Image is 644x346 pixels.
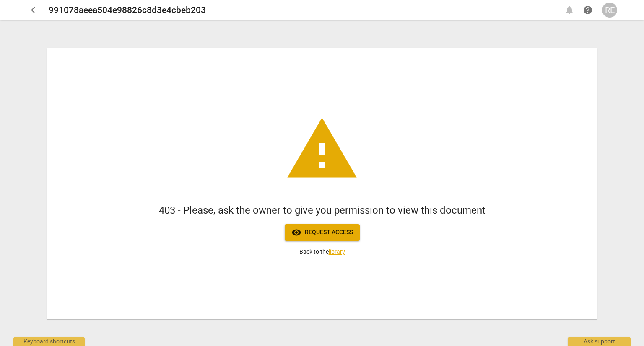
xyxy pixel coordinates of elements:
span: arrow_back [29,5,39,15]
span: help [583,5,593,15]
button: Request access [285,224,360,241]
h1: 403 - Please, ask the owner to give you permission to view this document [159,204,486,217]
span: visibility [291,227,301,238]
button: RE [602,3,617,18]
span: Request access [291,227,353,238]
h2: 991078aeea504e98826c8d3e4cbeb203 [49,5,206,15]
a: Help [580,3,595,18]
span: warning [284,111,360,187]
div: Ask support [568,337,631,346]
a: library [329,248,345,255]
div: Keyboard shortcuts [13,337,85,346]
p: Back to the [299,248,345,256]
